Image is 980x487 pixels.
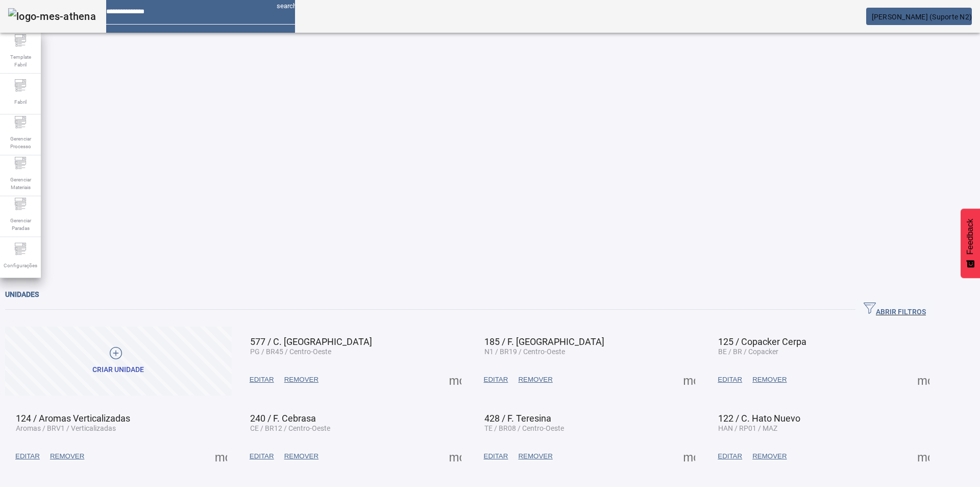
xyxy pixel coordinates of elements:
[11,95,30,109] span: Fabril
[5,214,36,235] span: Gerenciar Paradas
[518,375,552,385] span: REMOVER
[5,173,36,194] span: Gerenciar Materiais
[279,447,324,466] button: REMOVER
[8,8,96,25] img: logo-mes-athena
[752,451,787,461] span: REMOVER
[5,132,36,153] span: Gerenciar Processo
[855,300,934,319] button: ABRIR FILTROS
[518,451,552,461] span: REMOVER
[92,365,144,375] div: Criar unidade
[484,375,508,385] span: EDITAR
[244,370,279,389] button: EDITAR
[1,259,40,272] span: Configurações
[479,447,513,466] button: EDITAR
[484,424,564,432] span: TE / BR08 / Centro-Oeste
[484,451,508,461] span: EDITAR
[718,336,806,347] span: 125 / Copacker Cerpa
[250,336,372,347] span: 577 / C. [GEOGRAPHIC_DATA]
[864,302,926,317] span: ABRIR FILTROS
[718,413,800,424] span: 122 / C. Hato Nuevo
[16,413,130,424] span: 124 / Aromas Verticalizadas
[718,347,778,356] span: BE / BR / Copacker
[250,375,274,385] span: EDITAR
[212,447,230,466] button: Mais
[713,447,747,466] button: EDITAR
[16,424,116,432] span: Aromas / BRV1 / Verticalizadas
[513,370,557,389] button: REMOVER
[872,13,972,21] span: [PERSON_NAME] (Suporte N2)
[718,451,742,461] span: EDITAR
[50,451,84,461] span: REMOVER
[250,347,331,356] span: PG / BR45 / Centro-Oeste
[15,451,40,461] span: EDITAR
[279,370,324,389] button: REMOVER
[5,327,232,396] button: Criar unidade
[250,451,274,461] span: EDITAR
[966,219,975,254] span: Feedback
[45,447,89,466] button: REMOVER
[914,370,933,389] button: Mais
[752,375,787,385] span: REMOVER
[446,370,464,389] button: Mais
[680,370,698,389] button: Mais
[5,290,39,298] span: Unidades
[10,447,45,466] button: EDITAR
[484,413,551,424] span: 428 / F. Teresina
[484,347,565,356] span: N1 / BR19 / Centro-Oeste
[718,375,742,385] span: EDITAR
[513,447,557,466] button: REMOVER
[484,336,604,347] span: 185 / F. [GEOGRAPHIC_DATA]
[446,447,464,466] button: Mais
[914,447,933,466] button: Mais
[244,447,279,466] button: EDITAR
[961,208,980,278] button: Feedback - Mostrar pesquisa
[747,370,792,389] button: REMOVER
[250,413,316,424] span: 240 / F. Cebrasa
[718,424,777,432] span: HAN / RP01 / MAZ
[747,447,792,466] button: REMOVER
[250,424,330,432] span: CE / BR12 / Centro-Oeste
[713,370,747,389] button: EDITAR
[479,370,513,389] button: EDITAR
[5,50,36,72] span: Template Fabril
[680,447,698,466] button: Mais
[284,451,318,461] span: REMOVER
[284,375,318,385] span: REMOVER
